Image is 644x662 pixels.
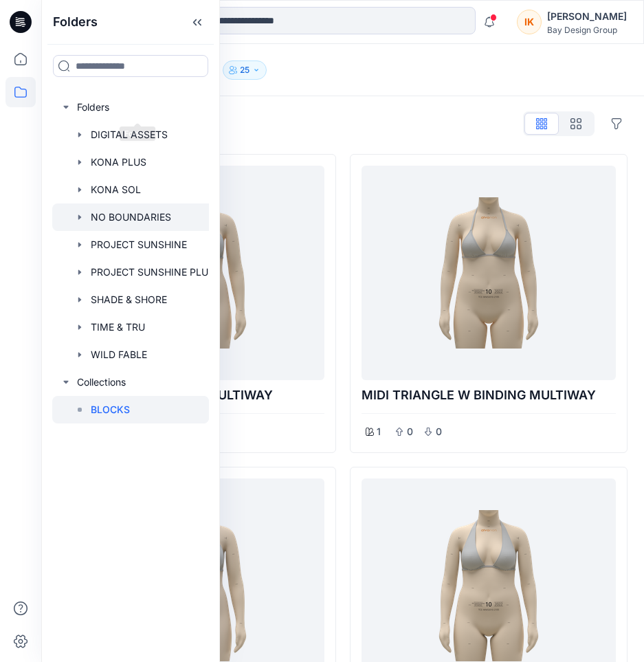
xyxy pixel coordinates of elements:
p: 25 [240,63,249,78]
p: BLOCKS [91,401,130,418]
div: Bay Design Group [547,25,627,35]
p: 0 [435,423,443,440]
div: IK [517,10,542,34]
div: [PERSON_NAME] [547,8,627,25]
p: MIDI TRIANGLE W BINDING MULTIWAY [362,386,617,405]
button: Options [606,113,628,135]
button: 25 [223,60,267,80]
p: 0 [406,423,414,440]
p: 1 [377,423,381,440]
